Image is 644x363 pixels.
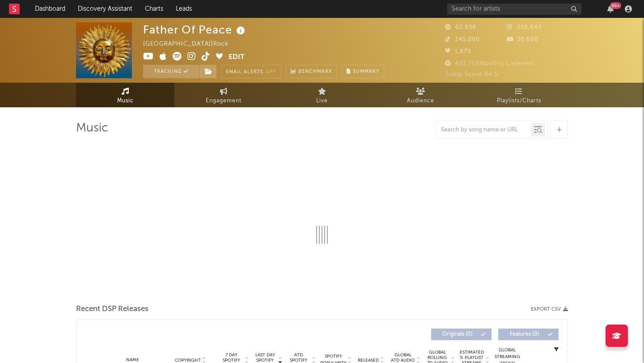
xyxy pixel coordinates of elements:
span: Benchmark [298,67,332,77]
span: Summary [353,69,379,74]
button: Summary [342,65,384,78]
a: Live [273,83,371,107]
span: Released [358,358,379,363]
button: Tracking [143,65,199,78]
button: Features(0) [498,329,559,340]
span: Audience [407,96,434,106]
button: 99+ [607,5,614,13]
span: 145,000 [445,37,480,42]
span: Recent DSP Releases [76,304,148,315]
a: Audience [371,83,470,107]
input: Search by song name or URL [436,127,531,134]
span: Engagement [206,96,241,106]
span: Originals ( 0 ) [437,332,478,337]
span: Music [117,96,134,106]
span: Jump Score: 94.5 [445,72,498,77]
button: Export CSV [531,307,568,312]
a: Music [76,83,174,107]
div: Father Of Peace [143,22,247,37]
a: Benchmark [286,65,337,78]
div: [GEOGRAPHIC_DATA] | Rock [143,39,239,50]
span: 422,758 Monthly Listeners [445,61,534,67]
input: Search for artists [447,4,581,15]
span: 30,600 [507,37,538,42]
span: Copyright [175,358,201,363]
a: Playlists/Charts [470,83,568,107]
button: Email AlertsOff [221,65,281,78]
button: Originals(0) [431,329,491,340]
span: 1,879 [445,49,471,55]
span: Features ( 0 ) [504,332,545,337]
span: Playlists/Charts [497,96,541,106]
em: Off [266,70,276,75]
button: Edit [229,52,245,63]
span: 62,936 [445,25,476,30]
a: Engagement [174,83,273,107]
span: 205,640 [507,25,542,30]
div: 99 + [610,2,621,9]
span: Live [316,96,328,106]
